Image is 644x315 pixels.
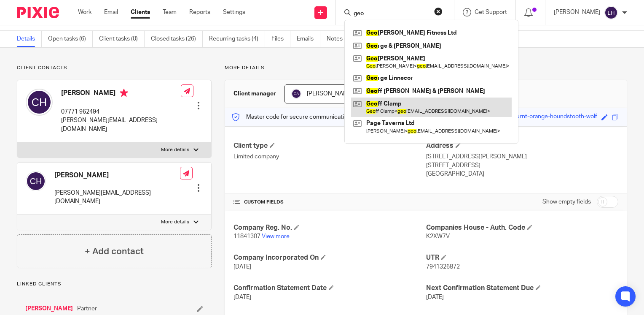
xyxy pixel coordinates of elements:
[26,171,46,191] img: svg%3E
[353,10,429,18] input: Search
[233,264,251,270] span: [DATE]
[151,31,203,47] a: Closed tasks (26)
[161,147,189,153] p: More details
[426,152,618,161] p: [STREET_ADDRESS][PERSON_NAME]
[17,281,212,288] p: Linked clients
[104,8,118,16] a: Email
[233,223,426,232] h4: Company Reg. No.
[233,294,251,300] span: [DATE]
[161,219,189,225] p: More details
[48,31,93,47] a: Open tasks (6)
[542,198,591,206] label: Show empty fields
[475,9,507,15] span: Get Support
[233,284,426,293] h4: Confirmation Statement Date
[262,234,290,239] a: View more
[120,89,128,97] i: Primary
[85,245,144,258] h4: + Add contact
[77,304,97,313] span: Partner
[163,8,177,16] a: Team
[426,170,618,178] p: [GEOGRAPHIC_DATA]
[78,8,91,16] a: Work
[25,304,73,313] a: [PERSON_NAME]
[209,31,265,47] a: Recurring tasks (4)
[426,294,444,300] span: [DATE]
[426,284,618,293] h4: Next Confirmation Statement Due
[233,253,426,262] h4: Company Incorporated On
[426,141,618,150] h4: Address
[231,113,377,121] p: Master code for secure communications and files
[61,89,181,99] h4: [PERSON_NAME]
[327,31,357,47] a: Notes (0)
[500,112,597,122] div: soft-burnt-orange-houndstooth-wolf
[434,7,443,16] button: Clear
[426,223,618,232] h4: Companies House - Auth. Code
[99,31,145,47] a: Client tasks (0)
[604,6,618,19] img: svg%3E
[426,234,450,239] span: K2XW7V
[233,234,260,239] span: 11841307
[233,90,276,98] h3: Client manager
[223,8,245,16] a: Settings
[271,31,290,47] a: Files
[26,89,53,116] img: svg%3E
[233,199,426,206] h4: CUSTOM FIELDS
[297,31,320,47] a: Emails
[61,116,181,133] p: [PERSON_NAME][EMAIL_ADDRESS][DOMAIN_NAME]
[225,65,627,71] p: More details
[233,141,426,150] h4: Client type
[426,161,618,170] p: [STREET_ADDRESS]
[426,264,460,270] span: 7941326872
[17,7,59,18] img: Pixie
[233,152,426,161] p: Limited company
[554,8,600,16] p: [PERSON_NAME]
[189,8,210,16] a: Reports
[131,8,150,16] a: Clients
[426,253,618,262] h4: UTR
[291,89,301,99] img: svg%3E
[54,171,180,180] h4: [PERSON_NAME]
[54,189,180,206] p: [PERSON_NAME][EMAIL_ADDRESS][DOMAIN_NAME]
[17,31,42,47] a: Details
[307,91,353,97] span: [PERSON_NAME]
[61,108,181,116] p: 07771 962494
[17,65,212,71] p: Client contacts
